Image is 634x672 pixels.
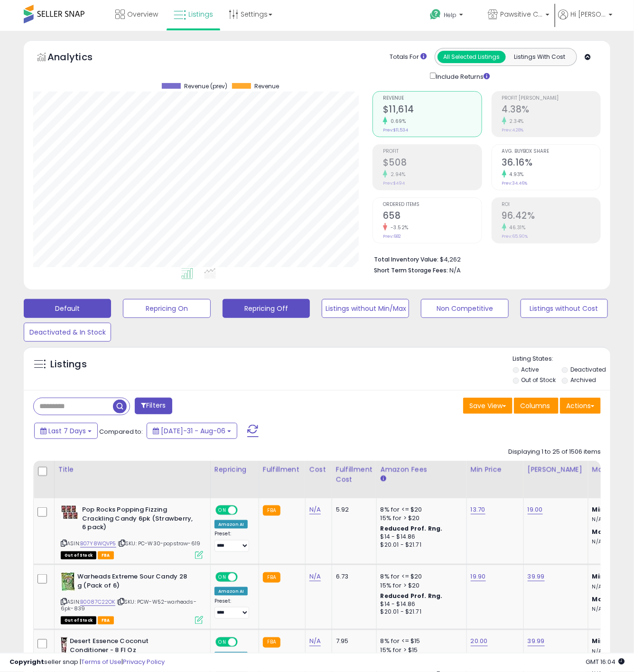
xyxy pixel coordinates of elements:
[381,475,386,483] small: Amazon Fees.
[570,9,606,19] span: Hi [PERSON_NAME]
[374,253,594,264] li: $4,262
[383,233,401,239] small: Prev: 682
[24,299,111,318] button: Default
[438,51,506,63] button: All Selected Listings
[123,658,165,667] a: Privacy Policy
[381,646,459,655] div: 15% for > $15
[522,365,539,373] label: Active
[558,9,613,31] a: Hi [PERSON_NAME]
[387,118,406,125] small: 0.69%
[502,210,600,223] h2: 96.42%
[216,638,228,646] span: ON
[521,299,608,318] button: Listings without Cost
[81,658,121,667] a: Terms of Use
[61,572,75,591] img: 51MSh5yWmfL._SL40_.jpg
[528,637,545,646] a: 39.99
[214,531,252,552] div: Preset:
[214,587,248,596] div: Amazon AI
[70,637,185,657] b: Desert Essence Coconut Conditioner - 8 Fl Oz
[381,600,459,608] div: $14 - $14.86
[263,637,280,648] small: FBA
[147,423,237,439] button: [DATE]-31 - Aug-06
[520,401,550,411] span: Columns
[381,637,459,646] div: 8% for <= $15
[471,505,485,514] a: 13.70
[236,573,252,581] span: OFF
[506,118,524,125] small: 2.34%
[471,572,486,581] a: 19.90
[592,637,606,646] b: Min:
[592,527,609,536] b: Max:
[387,224,409,231] small: -3.52%
[50,358,87,371] h5: Listings
[502,157,600,170] h2: 36.16%
[502,104,600,117] h2: 4.38%
[24,323,111,342] button: Deactivated & In Stock
[592,572,606,581] b: Min:
[390,53,427,62] div: Totals For
[506,224,526,231] small: 46.31%
[502,96,600,101] span: Profit [PERSON_NAME]
[387,171,406,178] small: 2.94%
[463,398,513,414] button: Save View
[502,202,600,207] span: ROI
[421,299,508,318] button: Non Competitive
[309,505,321,514] a: N/A
[61,551,96,560] span: All listings that are currently out of stock and unavailable for purchase on Amazon
[381,572,459,581] div: 8% for <= $20
[188,9,213,19] span: Listings
[322,299,409,318] button: Listings without Min/Max
[135,398,172,414] button: Filters
[77,572,193,592] b: Warheads Extreme Sour Candy 28 g (Pack of 6)
[383,127,408,133] small: Prev: $11,534
[444,11,457,19] span: Help
[560,398,601,414] button: Actions
[48,426,86,436] span: Last 7 Days
[214,598,252,619] div: Preset:
[309,637,321,646] a: N/A
[214,652,248,661] div: Amazon AI
[506,171,524,178] small: 4.93%
[58,465,206,475] div: Title
[61,505,80,520] img: 51ugwJlogtL._SL40_.jpg
[381,541,459,549] div: $20.01 - $21.71
[449,266,461,275] span: N/A
[118,540,200,547] span: | SKU: PC-W30-popstraw-619
[336,465,373,485] div: Fulfillment Cost
[381,533,459,541] div: $14 - $14.86
[98,551,114,560] span: FBA
[422,1,479,31] a: Help
[528,505,543,514] a: 19.00
[9,658,165,667] div: seller snap | |
[216,506,228,514] span: ON
[374,266,448,274] b: Short Term Storage Fees:
[528,465,584,475] div: [PERSON_NAME]
[214,465,255,475] div: Repricing
[592,505,606,514] b: Min:
[263,505,280,516] small: FBA
[570,365,606,373] label: Deactivated
[161,426,225,436] span: [DATE]-31 - Aug-06
[592,595,609,604] b: Max:
[99,427,143,436] span: Compared to:
[502,233,528,239] small: Prev: 65.90%
[502,180,528,186] small: Prev: 34.46%
[127,9,158,19] span: Overview
[502,127,524,133] small: Prev: 4.28%
[471,465,520,475] div: Min Price
[586,658,625,667] span: 2025-08-14 16:04 GMT
[336,505,369,514] div: 5.92
[505,51,574,63] button: Listings With Cost
[236,506,252,514] span: OFF
[80,540,116,548] a: B07Y8WQVP5
[513,355,610,364] p: Listing States:
[216,573,228,581] span: ON
[9,658,44,667] strong: Copyright
[336,637,369,646] div: 7.95
[98,616,114,625] span: FBA
[383,210,481,223] h2: 658
[214,520,248,529] div: Amazon AI
[309,572,321,581] a: N/A
[61,616,96,625] span: All listings that are currently out of stock and unavailable for purchase on Amazon
[423,71,501,82] div: Include Returns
